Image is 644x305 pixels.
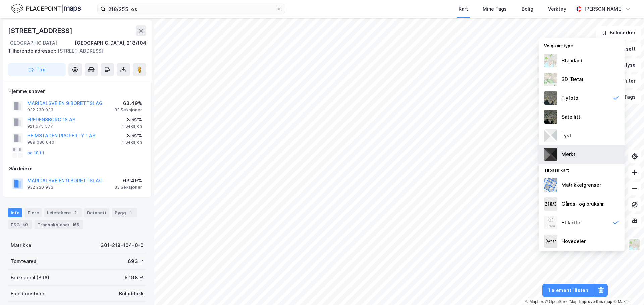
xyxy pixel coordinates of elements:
[579,299,612,304] a: Improve this map
[483,5,507,13] div: Mine Tags
[561,57,582,65] div: Standard
[544,129,557,142] img: luj3wr1y2y3+OchiMxRmMxRlscgabnMEmZ7DJGWxyBpucwSZnsMkZbHIGm5zBJmewyRlscgabnMEmZ7DJGWxyBpucwSZnsMkZ...
[548,5,566,13] div: Verktøy
[525,299,544,304] a: Mapbox
[539,39,625,51] div: Velg karttype
[125,274,144,282] div: 5 198 ㎡
[8,87,146,95] div: Hjemmelshaver
[71,221,80,228] div: 165
[8,220,32,229] div: ESG
[544,148,557,161] img: nCdM7BzjoCAAAAAElFTkSuQmCC
[44,208,82,217] div: Leietakere
[27,107,53,113] div: 932 230 933
[544,110,557,124] img: 9k=
[539,164,625,176] div: Tilpass kart
[27,124,53,129] div: 921 675 577
[72,209,79,216] div: 2
[8,63,66,76] button: Tag
[75,39,146,47] div: [GEOGRAPHIC_DATA], 218/104
[545,299,578,304] a: OpenStreetMap
[106,4,277,14] input: Søk på adresse, matrikkel, gårdeiere, leietakere eller personer
[609,74,641,88] button: Filter
[561,181,601,189] div: Matrikkelgrenser
[11,3,81,15] img: logo.f888ab2527a4732fd821a326f86c7f29.svg
[21,221,29,228] div: 49
[122,132,142,140] div: 3.92%
[544,54,557,67] img: Z
[8,48,58,54] span: Tilhørende adresser:
[84,208,109,217] div: Datasett
[596,26,641,40] button: Bokmerker
[522,5,533,13] div: Bolig
[561,237,586,245] div: Hovedeier
[628,238,641,251] img: Z
[114,177,142,185] div: 63.49%
[544,235,557,248] img: majorOwner.b5e170eddb5c04bfeeff.jpeg
[119,290,144,298] div: Boligblokk
[122,124,142,129] div: 1 Seksjon
[610,273,644,305] iframe: Chat Widget
[584,5,623,13] div: [PERSON_NAME]
[27,185,53,190] div: 932 230 933
[561,150,575,158] div: Mørkt
[8,165,146,173] div: Gårdeiere
[561,132,571,140] div: Lyst
[101,241,144,249] div: 301-218-104-0-0
[561,200,605,208] div: Gårds- og bruksnr.
[122,116,142,124] div: 3.92%
[544,178,557,192] img: cadastreBorders.cfe08de4b5ddd52a10de.jpeg
[8,39,57,47] div: [GEOGRAPHIC_DATA]
[114,107,142,113] div: 33 Seksjoner
[8,25,74,36] div: [STREET_ADDRESS]
[122,140,142,145] div: 1 Seksjon
[11,257,38,265] div: Tomteareal
[544,197,557,211] img: cadastreKeys.547ab17ec502f5a4ef2b.jpeg
[11,274,49,282] div: Bruksareal (BRA)
[25,208,42,217] div: Eiere
[561,113,580,121] div: Satellitt
[27,140,54,145] div: 989 080 040
[459,5,468,13] div: Kart
[561,94,578,102] div: Flyfoto
[561,219,582,227] div: Etiketter
[544,91,557,105] img: Z
[8,208,22,217] div: Info
[610,90,641,104] button: Tags
[128,257,144,265] div: 693 ㎡
[544,216,557,229] img: Z
[542,284,594,297] button: 1 element i listen
[11,290,44,298] div: Eiendomstype
[561,75,583,83] div: 3D (Beta)
[544,73,557,86] img: Z
[114,99,142,107] div: 63.49%
[8,47,141,55] div: [STREET_ADDRESS]
[114,185,142,190] div: 33 Seksjoner
[11,241,33,249] div: Matrikkel
[127,209,134,216] div: 1
[112,208,137,217] div: Bygg
[35,220,83,229] div: Transaksjoner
